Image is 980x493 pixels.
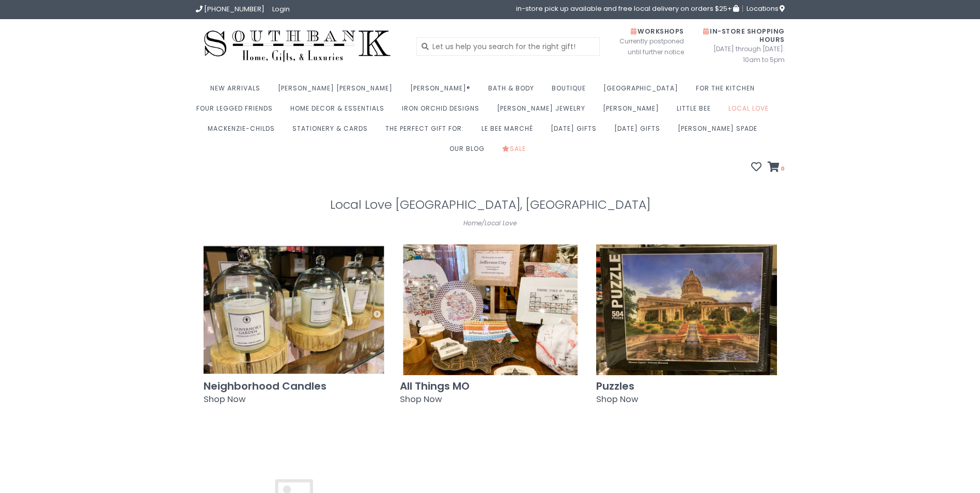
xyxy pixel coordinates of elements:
[502,142,531,162] a: Sale
[204,380,384,392] h3: Neighborhood Candles
[677,101,716,121] a: Little Bee
[278,81,398,101] a: [PERSON_NAME] [PERSON_NAME]
[596,393,638,405] span: Shop Now
[703,27,785,44] span: In-Store Shopping Hours
[768,163,785,173] a: 0
[678,121,763,142] a: [PERSON_NAME] Spade
[631,27,684,36] span: Workshops
[780,164,785,173] span: 0
[699,43,785,65] span: [DATE] through [DATE]: 10am to 5pm
[272,4,290,14] a: Login
[516,5,739,12] span: in-store pick up available and free local delivery on orders $25+
[603,101,664,121] a: [PERSON_NAME]
[552,81,591,101] a: Boutique
[603,81,683,101] a: [GEOGRAPHIC_DATA]
[400,380,581,392] h3: All Things MO
[290,101,390,121] a: Home Decor & Essentials
[596,380,777,392] h3: Puzzles
[728,101,774,121] a: Local Love
[449,142,490,162] a: Our Blog
[196,27,399,66] img: Southbank Gift Company -- Home, Gifts, and Luxuries
[551,121,602,142] a: [DATE] Gifts
[196,218,785,229] div: /
[204,4,265,14] span: [PHONE_NUMBER]
[400,244,581,375] img: All Things MO
[416,37,600,56] input: Let us help you search for the right gift!
[196,4,265,14] a: [PHONE_NUMBER]
[614,121,665,142] a: [DATE] Gifts
[208,121,280,142] a: MacKenzie-Childs
[742,5,785,12] a: Locations
[488,81,539,101] a: Bath & Body
[204,244,384,412] a: Neighborhood Candles Shop Now
[400,244,581,412] a: All Things MO Shop Now
[210,81,266,101] a: New Arrivals
[596,244,777,412] a: Puzzles Shop Now
[746,4,785,13] span: Locations
[606,36,684,57] span: Currently postponed until further notice
[485,219,517,227] a: Local Love
[292,121,373,142] a: Stationery & Cards
[481,121,538,142] a: Le Bee Marché
[204,393,245,405] span: Shop Now
[463,219,481,227] a: Home
[385,121,469,142] a: The perfect gift for:
[204,244,384,375] img: Neighborhood Candles
[497,101,590,121] a: [PERSON_NAME] Jewelry
[400,393,442,405] span: Shop Now
[596,244,777,375] img: Puzzles
[402,101,485,121] a: Iron Orchid Designs
[196,101,278,121] a: Four Legged Friends
[696,81,760,101] a: For the Kitchen
[410,81,476,101] a: [PERSON_NAME]®
[196,198,785,211] h1: Local Love [GEOGRAPHIC_DATA], [GEOGRAPHIC_DATA]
